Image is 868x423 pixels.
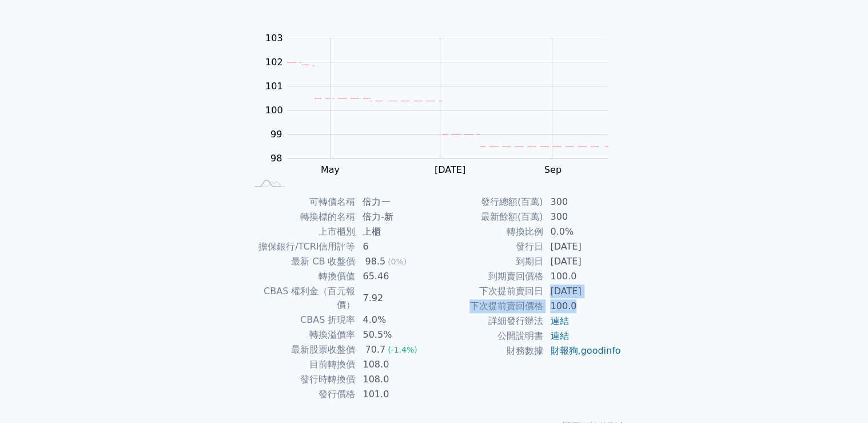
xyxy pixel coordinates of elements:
[434,224,543,239] td: 轉換比例
[356,269,434,284] td: 65.46
[580,345,620,356] a: goodinfo
[246,224,356,239] td: 上市櫃別
[356,327,434,342] td: 50.5%
[246,357,356,372] td: 目前轉換價
[434,269,543,284] td: 到期賣回價格
[287,62,608,147] g: Series
[246,387,356,402] td: 發行價格
[363,255,388,268] div: 98.5
[246,195,356,209] td: 可轉債名稱
[543,224,622,239] td: 0.0%
[246,372,356,387] td: 發行時轉換價
[356,284,434,313] td: 7.92
[434,254,543,269] td: 到期日
[388,345,417,354] span: (-1.4%)
[356,239,434,254] td: 6
[270,153,282,164] tspan: 98
[434,329,543,343] td: 公開說明書
[434,239,543,254] td: 發行日
[246,284,356,313] td: CBAS 權利金（百元報價）
[544,164,561,175] tspan: Sep
[543,284,622,299] td: [DATE]
[270,129,282,140] tspan: 99
[543,254,622,269] td: [DATE]
[434,314,543,329] td: 詳細發行辦法
[259,33,625,175] g: Chart
[434,195,543,209] td: 發行總額(百萬)
[265,57,283,68] tspan: 102
[321,164,340,175] tspan: May
[356,313,434,327] td: 4.0%
[388,257,407,266] span: (0%)
[434,284,543,299] td: 下次提前賣回日
[265,33,283,44] tspan: 103
[543,195,622,209] td: 300
[550,330,568,341] a: 連結
[543,299,622,314] td: 100.0
[356,195,434,209] td: 倍力一
[356,224,434,239] td: 上櫃
[246,239,356,254] td: 擔保銀行/TCRI信用評等
[435,164,465,175] tspan: [DATE]
[543,343,622,358] td: ,
[356,372,434,387] td: 108.0
[246,269,356,284] td: 轉換價值
[246,254,356,269] td: 最新 CB 收盤價
[363,343,388,357] div: 70.7
[356,209,434,224] td: 倍力-新
[543,269,622,284] td: 100.0
[550,345,578,356] a: 財報狗
[434,343,543,358] td: 財務數據
[246,327,356,342] td: 轉換溢價率
[265,105,283,116] tspan: 100
[356,387,434,402] td: 101.0
[543,209,622,224] td: 300
[246,313,356,327] td: CBAS 折現率
[265,81,283,92] tspan: 101
[356,357,434,372] td: 108.0
[246,209,356,224] td: 轉換標的名稱
[543,239,622,254] td: [DATE]
[550,315,568,326] a: 連結
[246,342,356,357] td: 最新股票收盤價
[434,209,543,224] td: 最新餘額(百萬)
[434,299,543,314] td: 下次提前賣回價格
